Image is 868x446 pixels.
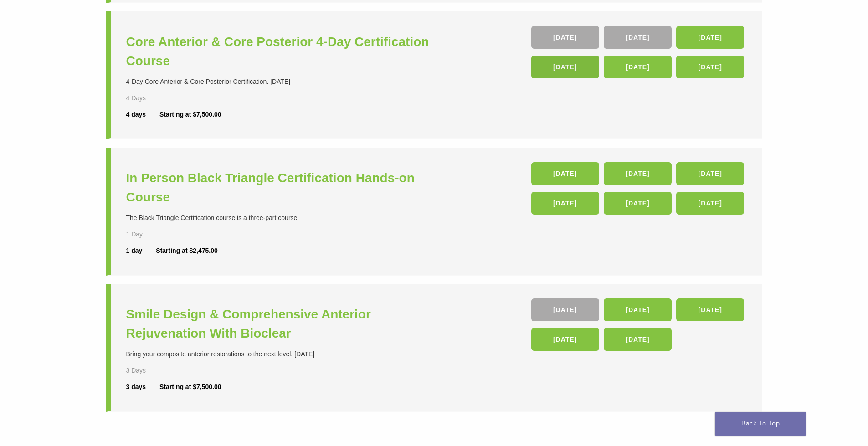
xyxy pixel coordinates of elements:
div: Starting at $7,500.00 [159,110,221,119]
a: [DATE] [531,162,599,185]
a: [DATE] [676,56,744,78]
a: [DATE] [676,298,744,321]
a: Core Anterior & Core Posterior 4-Day Certification Course [126,32,437,71]
a: [DATE] [531,56,599,78]
a: Smile Design & Comprehensive Anterior Rejuvenation With Bioclear [126,305,437,343]
a: [DATE] [531,26,599,49]
div: , , , , [531,298,747,355]
a: [DATE] [531,328,599,351]
a: [DATE] [604,328,672,351]
div: The Black Triangle Certification course is a three-part course. [126,213,437,223]
div: 3 Days [126,366,173,375]
a: [DATE] [604,26,672,49]
div: Starting at $7,500.00 [159,382,221,392]
div: 1 Day [126,230,173,239]
div: 3 days [126,382,160,392]
div: , , , , , [531,26,747,83]
a: [DATE] [531,298,599,321]
div: 1 day [126,246,156,256]
div: , , , , , [531,162,747,219]
div: 4 Days [126,93,173,103]
a: [DATE] [604,162,672,185]
a: [DATE] [604,56,672,78]
a: In Person Black Triangle Certification Hands-on Course [126,169,437,207]
div: Starting at $2,475.00 [156,246,217,256]
a: [DATE] [676,192,744,215]
a: Back To Top [715,412,806,436]
a: [DATE] [531,192,599,215]
a: [DATE] [676,162,744,185]
a: [DATE] [604,192,672,215]
div: 4 days [126,110,160,119]
div: 4-Day Core Anterior & Core Posterior Certification. [DATE] [126,77,437,87]
a: [DATE] [676,26,744,49]
div: Bring your composite anterior restorations to the next level. [DATE] [126,349,437,359]
a: [DATE] [604,298,672,321]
